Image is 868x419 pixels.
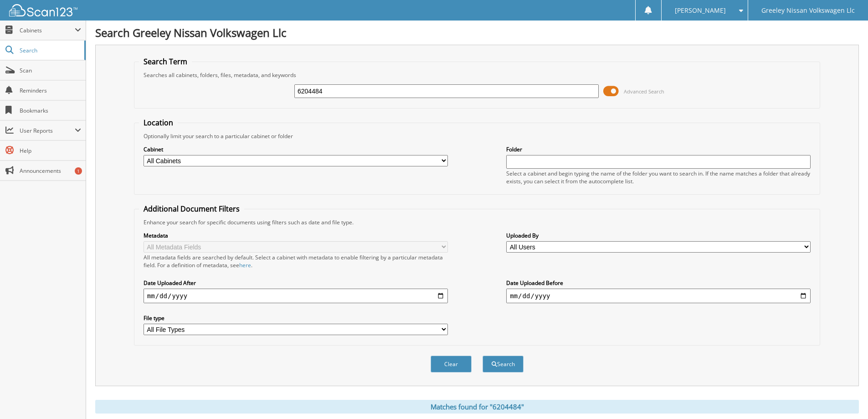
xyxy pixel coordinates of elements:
[431,356,472,372] button: Clear
[144,232,448,239] label: Metadata
[239,261,251,269] a: here
[20,26,75,34] span: Cabinets
[139,118,178,128] legend: Location
[95,25,859,40] h1: Search Greeley Nissan Volkswagen Llc
[9,4,77,16] img: scan123-logo-white.svg
[144,145,448,153] label: Cabinet
[506,232,811,239] label: Uploaded By
[624,88,664,95] span: Advanced Search
[483,356,524,372] button: Search
[20,67,81,74] span: Scan
[20,147,81,155] span: Help
[139,204,244,214] legend: Additional Document Filters
[139,218,815,226] div: Enhance your search for specific documents using filters such as date and file type.
[95,400,859,414] div: Matches found for "6204484"
[506,279,811,287] label: Date Uploaded Before
[139,71,815,79] div: Searches all cabinets, folders, files, metadata, and keywords
[20,127,75,134] span: User Reports
[506,170,811,185] div: Select a cabinet and begin typing the name of the folder you want to search in. If the name match...
[20,167,81,175] span: Announcements
[144,314,448,322] label: File type
[139,57,192,67] legend: Search Term
[675,8,726,13] span: [PERSON_NAME]
[20,47,80,54] span: Search
[20,107,81,114] span: Bookmarks
[144,289,448,303] input: start
[20,87,81,94] span: Reminders
[506,145,811,153] label: Folder
[761,8,855,13] span: Greeley Nissan Volkswagen Llc
[75,167,82,175] div: 1
[139,132,815,140] div: Optionally limit your search to a particular cabinet or folder
[506,289,811,303] input: end
[144,253,448,269] div: All metadata fields are searched by default. Select a cabinet with metadata to enable filtering b...
[144,279,448,287] label: Date Uploaded After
